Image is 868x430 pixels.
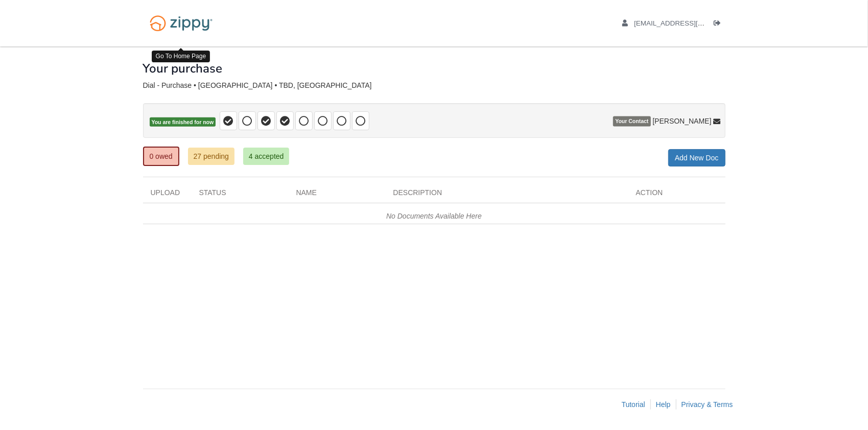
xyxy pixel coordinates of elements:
div: Dial - Purchase • [GEOGRAPHIC_DATA] • TBD, [GEOGRAPHIC_DATA] [143,81,725,90]
div: Action [628,187,725,203]
span: [PERSON_NAME] [652,116,711,127]
a: Help [656,400,671,409]
div: Status [192,187,289,203]
span: crdial20@gmail.com [634,19,751,27]
div: Upload [143,187,192,203]
a: Log out [714,19,725,30]
em: No Documents Available Here [386,212,482,220]
h1: Your purchase [143,62,223,75]
a: edit profile [622,19,752,30]
a: 0 owed [143,147,179,166]
a: Add New Doc [668,149,725,166]
span: You are finished for now [150,117,216,127]
img: Logo [143,10,219,36]
a: Tutorial [622,400,645,409]
div: Go To Home Page [152,51,210,62]
span: Your Contact [613,116,650,127]
a: 4 accepted [243,148,290,165]
a: Privacy & Terms [682,400,733,409]
div: Description [386,187,628,203]
div: Name [289,187,386,203]
a: 27 pending [188,148,234,165]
